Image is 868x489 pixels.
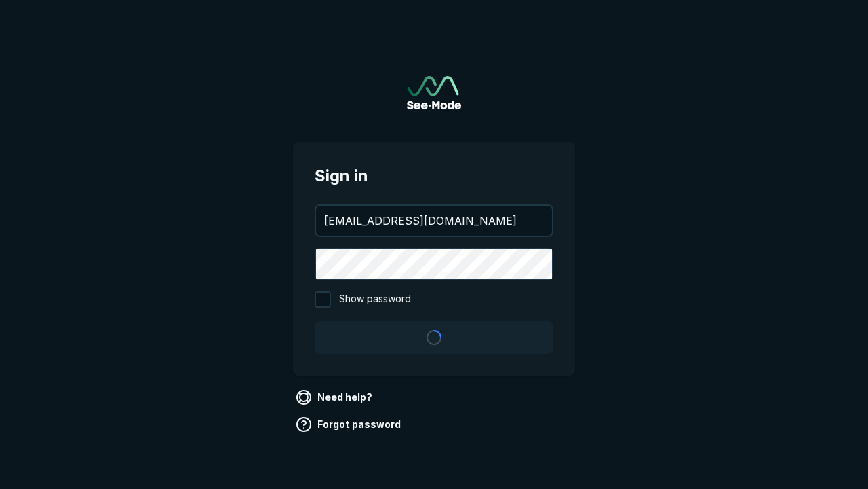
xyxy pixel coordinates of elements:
a: Go to sign in [407,76,461,109]
img: See-Mode Logo [407,76,461,109]
a: Need help? [293,386,378,408]
span: Show password [339,291,411,308]
span: Sign in [315,164,553,188]
a: Forgot password [293,414,406,435]
input: your@email.com [316,206,552,236]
